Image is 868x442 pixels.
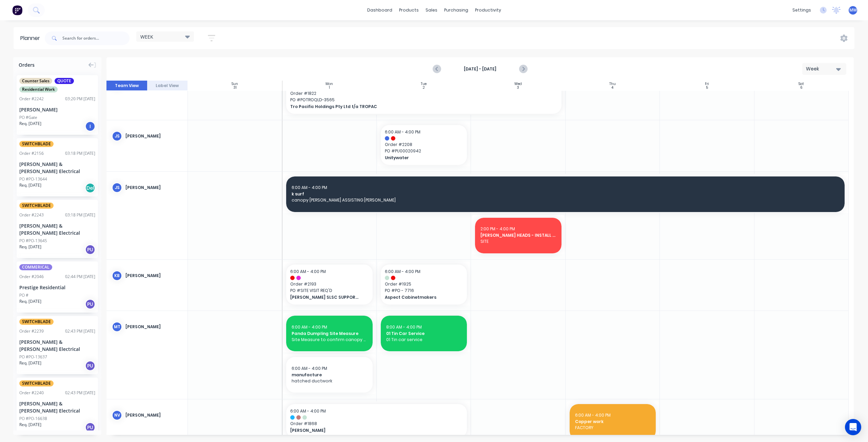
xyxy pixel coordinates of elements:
[65,390,95,396] div: 02:43 PM [DATE]
[292,191,839,197] span: k surf
[292,324,327,330] span: 6:00 AM - 4:00 PM
[65,150,95,156] div: 03:18 PM [DATE]
[19,96,44,102] div: Order # 2242
[290,288,368,294] span: PO # SITE VISIT REQ'D
[112,322,122,332] div: mt
[65,212,95,218] div: 03:18 PM [DATE]
[845,419,861,435] div: Open Intercom Messenger
[65,328,95,334] div: 02:43 PM [DATE]
[386,324,422,330] span: 8:00 AM - 4:00 PM
[19,150,44,156] div: Order # 2156
[12,5,22,15] img: Factory
[802,63,846,75] button: Week
[19,274,44,280] div: Order # 2046
[85,121,95,131] div: I
[112,183,122,193] div: JS
[19,298,41,304] span: Req. [DATE]
[290,421,463,427] span: Order # 1868
[329,86,330,89] div: 1
[385,129,420,135] span: 6:00 AM - 4:00 PM
[385,288,463,294] span: PO # PO - 7716
[290,269,326,274] span: 6:00 AM - 4:00 PM
[575,425,650,431] span: FACTORY
[480,226,515,232] span: 2:00 PM - 4:00 PM
[517,86,519,89] div: 3
[446,66,514,72] strong: [DATE] - [DATE]
[19,121,41,127] span: Req. [DATE]
[480,232,556,238] span: [PERSON_NAME] HEADS - INSTALL BENCH OVER FRIDGE
[106,81,147,91] button: Team View
[422,5,441,15] div: sales
[233,86,237,89] div: 31
[385,142,463,148] span: Order # 2208
[514,82,522,86] div: Wed
[20,34,43,42] div: Planner
[19,338,95,353] div: [PERSON_NAME] & [PERSON_NAME] Electrical
[19,238,47,244] div: PO #PO-13645
[147,81,188,91] button: Label View
[19,319,54,325] span: SWITCHBLADE
[19,422,41,428] span: Req. [DATE]
[19,244,41,250] span: Req. [DATE]
[292,185,327,190] span: 6:00 AM - 4:00 PM
[292,378,367,384] span: hatched ductwork
[705,82,709,86] div: Fri
[292,197,839,203] span: canopy [PERSON_NAME] ASSISTING [PERSON_NAME]
[292,331,367,337] span: Panda Dumpling Site Measure
[19,61,35,68] span: Orders
[290,281,368,287] span: Order # 2193
[800,86,803,89] div: 6
[806,65,837,72] div: Week
[385,148,463,154] span: PO # PU00020942
[396,5,422,15] div: products
[19,182,41,188] span: Req. [DATE]
[385,294,455,300] span: Aspect Cabinetmakers
[706,86,708,89] div: 5
[789,5,814,15] div: settings
[65,274,95,280] div: 02:44 PM [DATE]
[290,427,446,434] span: [PERSON_NAME]
[386,331,461,337] span: 01 Tin Car Service
[609,82,616,86] div: Thu
[19,78,52,84] span: Counter Sales
[19,106,95,113] div: [PERSON_NAME]
[125,412,182,418] div: [PERSON_NAME]
[385,281,463,287] span: Order # 1925
[421,82,427,86] div: Tue
[85,183,95,193] div: Del
[19,203,54,209] span: SWITCHBLADE
[85,245,95,255] div: PU
[112,410,122,420] div: NV
[19,292,28,298] div: PO #
[125,324,182,330] div: [PERSON_NAME]
[62,31,130,45] input: Search for orders...
[423,86,425,89] div: 2
[290,408,326,414] span: 6:00 AM - 4:00 PM
[19,222,95,236] div: [PERSON_NAME] & [PERSON_NAME] Electrical
[232,82,238,86] div: Sun
[125,133,182,139] div: [PERSON_NAME]
[19,212,44,218] div: Order # 2243
[65,96,95,102] div: 03:20 PM [DATE]
[85,361,95,371] div: PU
[441,5,472,15] div: purchasing
[19,141,54,147] span: SWITCHBLADE
[292,372,367,378] span: manufacture
[19,416,47,422] div: PO #PO-16638
[19,176,47,182] div: PO #PO-13644
[19,380,54,386] span: SWITCHBLADE
[125,273,182,279] div: [PERSON_NAME]
[19,86,58,92] span: Residential Work
[140,33,153,40] span: WEEK
[85,422,95,433] div: PU
[292,365,327,371] span: 6:00 AM - 4:00 PM
[85,299,95,309] div: PU
[19,400,95,414] div: [PERSON_NAME] & [PERSON_NAME] Electrical
[19,264,52,270] span: COMMERICAL
[290,104,531,110] span: Tro Pacific Holdings Pty Ltd t/a TROPAC
[112,271,122,281] div: KB
[325,82,333,86] div: Mon
[798,82,804,86] div: Sat
[19,161,95,175] div: [PERSON_NAME] & [PERSON_NAME] Electrical
[19,284,95,291] div: Prestige Residential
